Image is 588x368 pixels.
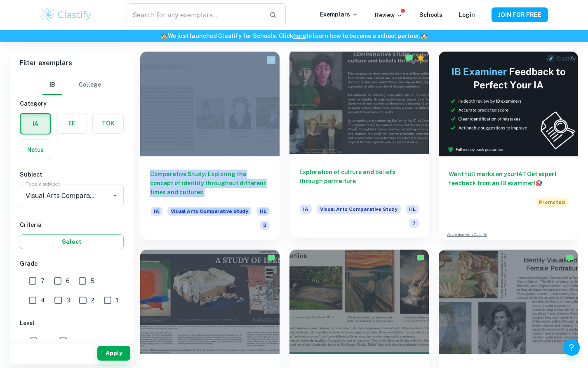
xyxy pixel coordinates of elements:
h6: Level [20,318,124,328]
h6: Subject [20,170,124,179]
h6: Filter exemplars [10,52,134,75]
img: Marked [267,56,275,64]
span: 3 [260,221,270,230]
a: Login [459,12,475,18]
span: HL [42,337,49,346]
span: HL [406,205,419,214]
div: Premium [416,54,425,62]
button: IA [21,114,50,134]
p: Exemplars [320,10,358,19]
button: Apply [97,346,130,361]
span: IA [151,207,162,216]
h6: Category [20,99,124,108]
h6: Comparative Study: Exploring the concept of identity throughout different times and cultures [150,170,270,197]
h6: We just launched Clastify for Schools. Click to learn how to become a school partner. [2,31,586,40]
span: 🎯 [535,180,542,186]
span: Visual Arts Comparative Study [167,207,252,216]
img: Marked [416,254,425,262]
button: Notes [20,140,51,160]
button: TOK [93,113,123,133]
img: Marked [267,254,275,262]
input: Search for any exemplars... [127,3,263,26]
span: 7 [409,219,419,228]
span: 2 [91,296,94,305]
a: Exploration of culture and beliefs through portraitureIAVisual Arts Comparative StudyHL7 [289,52,429,240]
button: EE [56,113,87,133]
span: 7 [41,276,45,285]
label: Type a subject [26,180,60,187]
span: HL [256,207,270,216]
a: Schools [419,12,442,18]
div: Filter type choice [42,75,101,95]
h6: Criteria [20,220,124,229]
a: Want full marks on yourIA? Get expert feedback from an IB examiner!PromotedAdvertise with Clastify [439,52,578,240]
span: 5 [91,276,94,285]
span: 4 [41,296,45,305]
button: JOIN FOR FREE [492,7,548,22]
span: 6 [66,276,70,285]
h6: Exploration of culture and beliefs through portraiture [299,167,419,195]
img: Clastify logo [40,7,92,23]
button: Select [20,234,124,249]
span: Promoted [536,198,568,207]
img: Thumbnail [439,52,578,156]
a: here [293,33,306,39]
span: 1 [116,296,118,305]
span: SL [71,337,78,346]
button: College [79,75,101,95]
img: Marked [566,254,574,262]
a: Advertise with Clastify [447,232,487,238]
h6: Want full marks on your IA ? Get expert feedback from an IB examiner! [449,170,568,188]
p: Review [375,11,403,20]
span: 🏫 [421,33,428,39]
span: 🏫 [161,33,168,39]
span: IA [300,205,312,214]
a: Comparative Study: Exploring the concept of identity throughout different times and culturesIAVis... [140,52,280,240]
img: Marked [405,54,413,62]
h6: Grade [20,259,124,268]
span: Visual Arts Comparative Study [317,205,401,214]
button: Help and Feedback [563,339,580,356]
button: IB [42,75,62,95]
button: Open [109,190,121,201]
span: 3 [66,296,70,305]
